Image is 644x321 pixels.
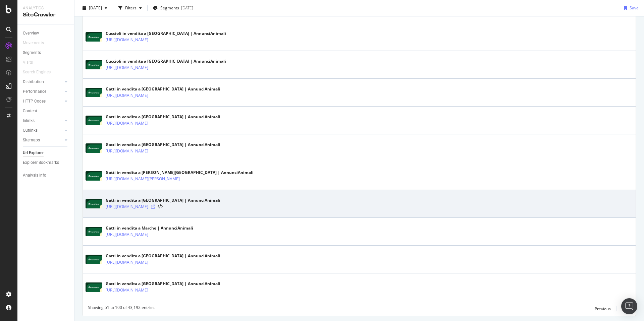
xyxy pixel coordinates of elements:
a: [URL][DOMAIN_NAME] [106,64,148,71]
div: Segments [23,49,41,56]
a: Segments [23,49,69,56]
a: Outlinks [23,127,63,134]
div: Open Intercom Messenger [621,298,637,314]
div: Save [630,5,639,11]
img: main image [86,255,102,264]
div: Outlinks [23,127,38,134]
button: Previous [595,305,611,313]
a: Movements [23,40,51,47]
div: Showing 51 to 100 of 43,192 entries [88,305,155,313]
div: Gatti in vendita a [GEOGRAPHIC_DATA] | AnnunciAnimali [106,253,220,259]
a: Explorer Bookmarks [23,159,69,166]
button: Save [621,3,639,13]
a: Sitemaps [23,137,63,144]
a: [URL][DOMAIN_NAME] [106,92,148,99]
div: Url Explorer [23,149,44,156]
button: Filters [116,3,145,13]
div: Gatti in vendita a [GEOGRAPHIC_DATA] | AnnunciAnimali [106,281,220,287]
a: [URL][DOMAIN_NAME] [106,203,148,210]
a: Analysis Info [23,172,69,179]
a: [URL][DOMAIN_NAME] [106,287,148,294]
img: main image [86,143,102,153]
a: Visits [23,59,40,66]
div: Gatti in vendita a [GEOGRAPHIC_DATA] | AnnunciAnimali [106,142,220,148]
div: Inlinks [23,117,35,124]
a: [URL][DOMAIN_NAME] [106,231,148,238]
img: main image [86,60,102,69]
img: main image [86,88,102,97]
button: View HTML Source [158,204,163,209]
div: Gatti in vendita a [GEOGRAPHIC_DATA] | AnnunciAnimali [106,86,220,92]
div: Analytics [23,5,69,11]
a: [URL][DOMAIN_NAME] [106,259,148,266]
div: SiteCrawler [23,11,69,19]
a: Inlinks [23,117,63,124]
div: Filters [125,5,137,11]
div: Content [23,108,37,115]
div: Sitemaps [23,137,40,144]
a: Visit Online Page [151,205,155,209]
a: Distribution [23,78,63,85]
a: [URL][DOMAIN_NAME] [106,37,148,43]
a: HTTP Codes [23,98,63,105]
a: Search Engines [23,69,57,76]
img: main image [86,227,102,236]
div: Previous [595,306,611,312]
span: Segments [160,5,179,11]
div: Performance [23,88,46,95]
div: Search Engines [23,69,51,76]
div: Explorer Bookmarks [23,159,59,166]
a: [URL][DOMAIN_NAME] [106,120,148,127]
div: Cuccioli in vendita a [GEOGRAPHIC_DATA] | AnnunciAnimali [106,30,226,37]
div: Overview [23,30,39,37]
a: [URL][DOMAIN_NAME] [106,148,148,154]
a: Overview [23,30,69,37]
div: HTTP Codes [23,98,46,105]
div: Gatti in vendita a [GEOGRAPHIC_DATA] | AnnunciAnimali [106,197,220,203]
a: Content [23,108,69,115]
div: Gatti in vendita a [GEOGRAPHIC_DATA] | AnnunciAnimali [106,114,220,120]
button: [DATE] [80,3,110,13]
a: Url Explorer [23,149,69,156]
span: 2025 Aug. 28th [89,5,102,11]
img: main image [86,116,102,125]
img: main image [86,282,102,292]
div: Visits [23,59,33,66]
div: Distribution [23,78,44,85]
button: Segments[DATE] [150,3,196,13]
div: Cuccioli in vendita a [GEOGRAPHIC_DATA] | AnnunciAnimali [106,58,226,64]
img: main image [86,199,102,208]
img: main image [86,32,102,42]
div: Gatti in vendita a [PERSON_NAME][GEOGRAPHIC_DATA] | AnnunciAnimali [106,170,254,176]
a: Performance [23,88,63,95]
div: Gatti in vendita a Marche | AnnunciAnimali [106,225,193,231]
div: Analysis Info [23,172,46,179]
a: [URL][DOMAIN_NAME][PERSON_NAME] [106,176,180,182]
div: Movements [23,40,44,47]
div: [DATE] [181,5,193,11]
img: main image [86,171,102,181]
